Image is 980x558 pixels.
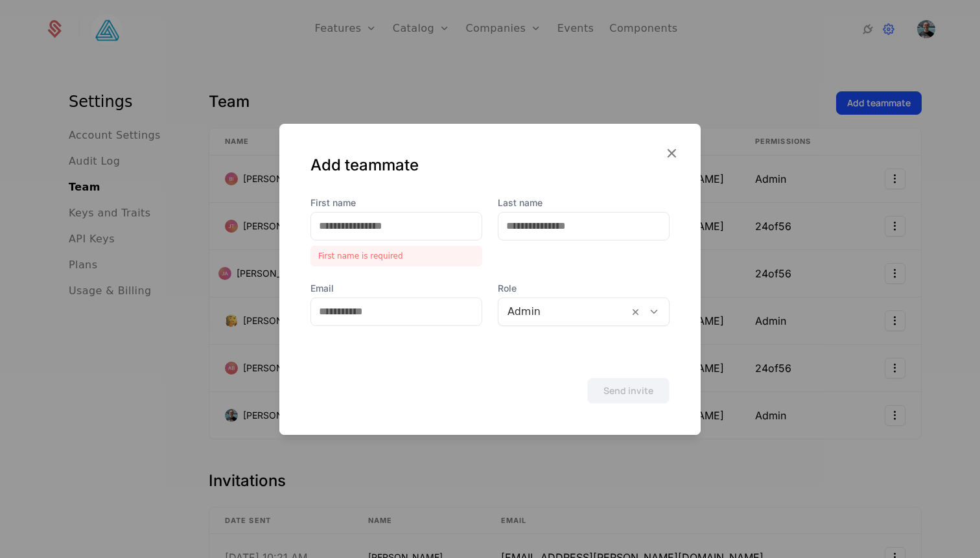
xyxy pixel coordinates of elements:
[587,378,670,404] button: Send invite
[310,196,482,209] label: First name
[310,282,482,295] label: Email
[498,282,670,295] span: Role
[310,246,482,266] div: First name is required
[498,196,670,209] label: Last name
[310,155,670,176] div: Add teammate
